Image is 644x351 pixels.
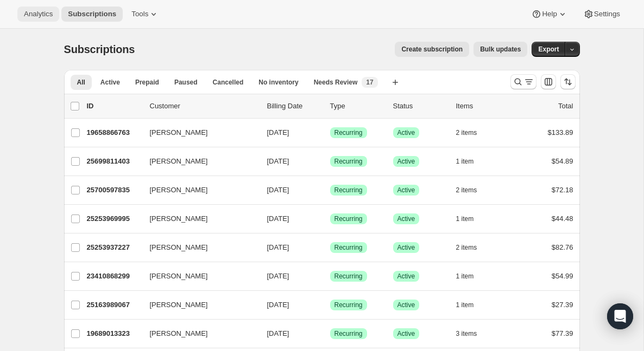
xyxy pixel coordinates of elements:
span: 17 [366,78,373,87]
span: [PERSON_NAME] [150,300,208,310]
p: 25253937227 [87,242,141,253]
p: 23410868299 [87,271,141,282]
span: Active [397,128,415,137]
span: $82.76 [552,243,573,251]
div: 25253969995[PERSON_NAME][DATE]SuccessRecurringSuccessActive1 item$44.48 [87,211,573,226]
span: $133.89 [548,128,573,136]
div: 25699811403[PERSON_NAME][DATE]SuccessRecurringSuccessActive1 item$54.89 [87,154,573,169]
p: Status [393,101,447,112]
span: Tools [131,10,148,18]
span: Active [397,272,415,281]
p: Customer [150,101,258,112]
p: Total [558,101,573,112]
span: Bulk updates [480,45,521,54]
span: 1 item [456,214,474,223]
p: 25700597835 [87,185,141,196]
button: [PERSON_NAME] [143,268,252,285]
div: 23410868299[PERSON_NAME][DATE]SuccessRecurringSuccessActive1 item$54.99 [87,269,573,284]
span: Recurring [334,329,363,338]
button: Analytics [17,6,59,22]
button: Settings [577,6,627,22]
span: Active [397,157,415,166]
button: [PERSON_NAME] [143,325,252,342]
p: 25253969995 [87,213,141,224]
span: Analytics [24,10,53,18]
span: $44.48 [552,214,573,223]
p: 25163989067 [87,300,141,310]
span: Cancelled [213,78,244,87]
span: Help [542,10,557,18]
span: Active [397,243,415,252]
span: Export [538,45,559,54]
button: 1 item [456,154,486,169]
button: 2 items [456,240,489,255]
span: Needs Review [314,78,358,87]
span: 1 item [456,301,474,309]
span: Prepaid [135,78,159,87]
button: 1 item [456,269,486,284]
span: All [77,78,85,87]
span: [PERSON_NAME] [150,156,208,167]
span: [DATE] [267,214,289,223]
button: 2 items [456,125,489,140]
div: Open Intercom Messenger [607,303,633,329]
div: 25253937227[PERSON_NAME][DATE]SuccessRecurringSuccessActive2 items$82.76 [87,240,573,255]
span: Recurring [334,157,363,166]
button: Create new view [387,75,404,90]
div: 19658866763[PERSON_NAME][DATE]SuccessRecurringSuccessActive2 items$133.89 [87,125,573,140]
span: $54.99 [552,272,573,280]
span: Subscriptions [68,10,116,18]
span: [DATE] [267,243,289,251]
button: Bulk updates [473,42,527,57]
span: Create subscription [401,45,463,54]
span: [PERSON_NAME] [150,328,208,339]
span: Recurring [334,186,363,194]
button: Subscriptions [61,6,123,22]
span: Recurring [334,272,363,281]
button: Export [532,42,565,57]
button: [PERSON_NAME] [143,239,252,256]
span: [PERSON_NAME] [150,242,208,253]
span: 1 item [456,157,474,166]
button: [PERSON_NAME] [143,124,252,141]
span: [PERSON_NAME] [150,271,208,282]
button: [PERSON_NAME] [143,296,252,314]
span: Active [397,301,415,309]
span: $72.18 [552,186,573,194]
p: ID [87,101,141,112]
span: 2 items [456,128,477,137]
span: 3 items [456,329,477,338]
span: Active [397,214,415,223]
span: Paused [174,78,198,87]
span: Recurring [334,128,363,137]
span: $27.39 [552,301,573,309]
button: 1 item [456,211,486,226]
span: $77.39 [552,329,573,337]
div: IDCustomerBilling DateTypeStatusItemsTotal [87,101,573,112]
span: [PERSON_NAME] [150,185,208,196]
p: Billing Date [267,101,321,112]
div: Items [456,101,510,112]
span: 2 items [456,243,477,252]
span: Active [100,78,120,87]
span: Settings [594,10,620,18]
span: Recurring [334,243,363,252]
span: Recurring [334,301,363,309]
button: Tools [125,6,166,22]
span: [DATE] [267,301,289,309]
span: [DATE] [267,329,289,337]
button: 2 items [456,183,489,198]
span: [PERSON_NAME] [150,127,208,138]
button: Create subscription [395,42,469,57]
p: 25699811403 [87,156,141,167]
div: Type [330,101,384,112]
button: Sort the results [560,74,576,89]
button: [PERSON_NAME] [143,153,252,170]
span: [DATE] [267,272,289,280]
span: No inventory [258,78,298,87]
button: 1 item [456,297,486,313]
p: 19658866763 [87,127,141,138]
span: Active [397,186,415,194]
span: 2 items [456,186,477,194]
button: [PERSON_NAME] [143,210,252,227]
